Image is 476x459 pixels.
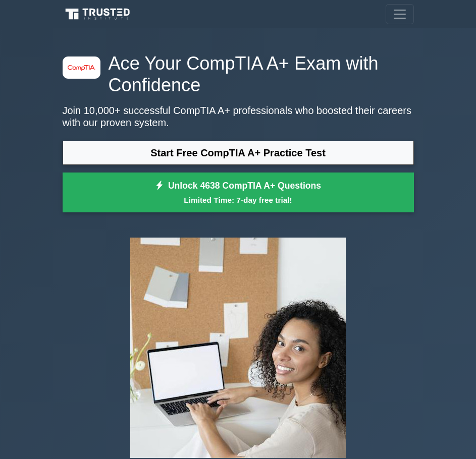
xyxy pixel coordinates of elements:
[63,52,414,96] h1: Ace Your CompTIA A+ Exam with Confidence
[63,141,414,165] a: Start Free CompTIA A+ Practice Test
[63,173,414,213] a: Unlock 4638 CompTIA A+ QuestionsLimited Time: 7-day free trial!
[75,194,401,206] small: Limited Time: 7-day free trial!
[386,4,414,24] button: Toggle navigation
[63,104,414,129] p: Join 10,000+ successful CompTIA A+ professionals who boosted their careers with our proven system.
